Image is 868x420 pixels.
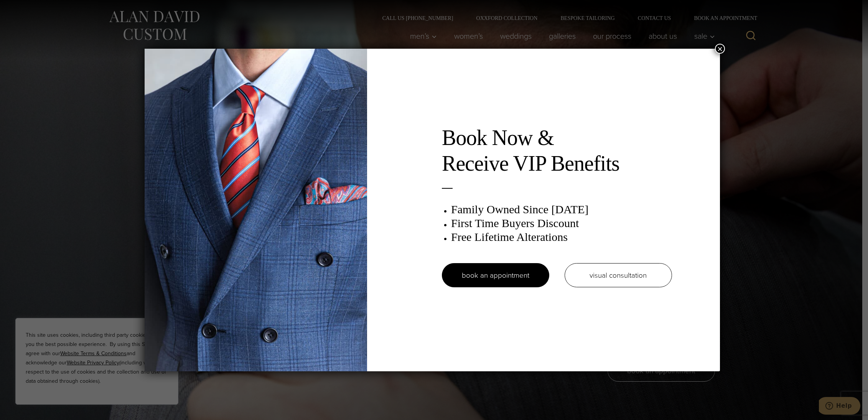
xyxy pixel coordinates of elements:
[451,203,672,216] h3: Family Owned Since [DATE]
[442,263,549,287] a: book an appointment
[442,125,672,176] h2: Book Now & Receive VIP Benefits
[451,230,672,244] h3: Free Lifetime Alterations
[17,5,33,12] span: Help
[565,263,672,287] a: visual consultation
[451,216,672,230] h3: First Time Buyers Discount
[715,44,725,54] button: Close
